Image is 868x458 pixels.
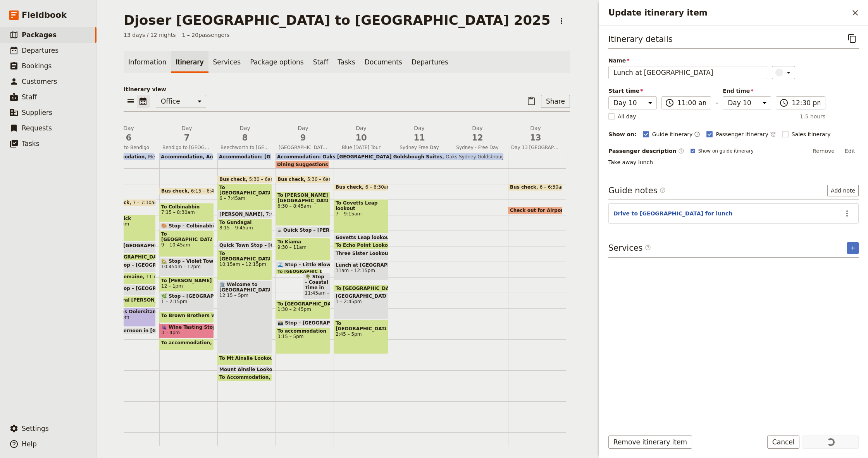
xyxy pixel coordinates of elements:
span: 📸 Stop – [GEOGRAPHIC_DATA], [GEOGRAPHIC_DATA] [277,320,418,326]
button: Remove [809,145,838,157]
div: ☕ Quick Stop – [PERSON_NAME][GEOGRAPHIC_DATA] [276,226,330,238]
span: 7:15 – 8:30am [161,210,212,215]
span: Dining Suggestions [277,162,328,167]
button: Share [541,95,570,108]
span: ​ [678,148,684,154]
select: End time [723,96,771,109]
span: 🌿 Stop – [GEOGRAPHIC_DATA], [PERSON_NAME][GEOGRAPHIC_DATA] (2.6 km loop) [161,293,212,299]
button: Day9[GEOGRAPHIC_DATA] to [GEOGRAPHIC_DATA] [276,124,334,153]
h2: Day [511,124,560,144]
span: 7 – 7:30am [133,200,159,205]
button: Add note [827,185,859,196]
span: To [GEOGRAPHIC_DATA] [103,254,168,260]
span: ​ [660,187,666,196]
div: 📸 Stop – [GEOGRAPHIC_DATA], [GEOGRAPHIC_DATA] [276,319,330,327]
span: Quick Town Stop – [GEOGRAPHIC_DATA] [219,243,326,248]
div: 🍇 Wine Tasting Stop – Brown Brothers, Milawa3 – 4pm [159,323,214,338]
div: To accommodation4 – 4:45pm [159,339,214,350]
span: Passenger itinerary [716,130,768,138]
button: Actions [840,207,854,220]
span: Sydney Free Day [392,144,447,151]
button: Time not shown on passenger itinerary [770,130,776,139]
div: Three Sister Lookout [334,250,388,261]
span: To Castlemaine [103,274,146,279]
span: To [GEOGRAPHIC_DATA] [336,321,386,331]
span: 11:45am – 12:30pm [146,274,193,283]
h2: Update itinerary item [608,7,849,19]
h2: Day [162,124,211,144]
div: 🎨 Stop – Colbinabbin Silo Art [159,222,214,230]
div: To Crewick8 – 9:45am [101,215,156,241]
span: 9 – 10:45am [161,242,212,248]
span: Guide itinerary [652,130,693,138]
div: Stop in [GEOGRAPHIC_DATA] – Wool, Art & Small-Town Charm [101,242,156,253]
div: Town Stop – [GEOGRAPHIC_DATA] [101,261,156,272]
span: Mercure Bendigo [PERSON_NAME] [145,154,227,160]
a: Itinerary [171,51,208,73]
p: Itinerary view [124,85,570,93]
span: Govetts Leap lookout [336,235,395,240]
div: To Echo Point Lookout (Three Sisters) [334,242,388,249]
div: Accommodation, Armour Motor Inn Beechworth [159,153,213,160]
span: 🎨 Stop – Colbinabbin Silo Art [161,223,242,229]
span: Lunch at [GEOGRAPHIC_DATA] [336,262,386,268]
button: Day11Sydney Free Day [392,124,450,153]
span: 🏡 Stop – Violet Town & Heritage Walk [161,258,212,264]
span: ​ [660,187,666,193]
span: All day [618,113,636,120]
span: To [GEOGRAPHIC_DATA] [277,269,337,274]
div: 🌿 Stop – [GEOGRAPHIC_DATA], [PERSON_NAME][GEOGRAPHIC_DATA] (2.6 km loop)1 – 2:15pm [159,292,214,311]
span: 7:45 – 8:15am [266,212,300,217]
span: To Brown Brothers Winery [161,313,233,318]
div: Check out for Airport Transfer [508,207,563,214]
div: Bus check6:15 – 6:45am [159,187,214,195]
span: To Accommodation [219,375,272,380]
span: Show on guide itinerary [698,148,754,154]
span: Departures [22,47,59,54]
input: Name [608,66,767,79]
a: Information [124,51,171,73]
span: Check out for Airport Transfer [510,208,591,213]
span: Suppliers [22,109,52,116]
span: To Mt Ainslie Lookout [219,356,279,361]
span: To [GEOGRAPHIC_DATA] [219,251,270,262]
span: Bus check [277,177,307,182]
h1: Djoser [GEOGRAPHIC_DATA] to [GEOGRAPHIC_DATA] 2025 [124,12,550,28]
span: Customers [22,78,57,85]
div: To Castlemaine11:45am – 12:30pm [101,273,156,284]
div: Lunch at [GEOGRAPHIC_DATA]11am – 12:15pm [334,261,388,280]
div: ​ [776,68,793,77]
span: Bookings [22,62,52,70]
h2: Day [337,124,386,144]
span: Town Stop – [GEOGRAPHIC_DATA] [103,262,194,268]
select: Start time [608,96,657,109]
div: To [GEOGRAPHIC_DATA] [276,269,322,274]
span: 3:15 – 5pm [277,334,328,339]
span: To [GEOGRAPHIC_DATA] [161,231,212,242]
span: To [PERSON_NAME][GEOGRAPHIC_DATA] [277,193,328,203]
span: 🍇 Wine Tasting Stop – Brown Brothers, Milawa [161,324,212,330]
span: Staff [22,93,37,101]
span: Loremips Dolorsitam – Con Adi Elitse Doeiusmo Temp Inc 1, 62:67ut – 24:11la Etdo magn aliq enim a... [103,309,154,314]
span: 9:30 – 11am [277,245,328,250]
div: Bus check7 – 7:30am [101,199,156,206]
button: Day10Blue [DATE] Tour [334,124,392,153]
div: To [GEOGRAPHIC_DATA] [334,285,388,292]
span: Start time [608,87,657,95]
div: To [PERSON_NAME][GEOGRAPHIC_DATA]6:30 – 8:45am [276,191,330,226]
h3: Itinerary details [608,33,673,45]
a: Departures [407,51,453,73]
a: Documents [360,51,407,73]
span: 11:45am – 1:30pm [305,290,329,296]
button: Calendar view [137,95,150,108]
span: 1 – 20 passengers [182,31,230,39]
span: 4 – 4:45pm [214,340,240,349]
span: Fieldbook [22,9,67,21]
div: 🏡 Stop – Violet Town & Heritage Walk10:45am – 12pm [159,257,214,276]
span: To [PERSON_NAME] Wetland [161,278,212,283]
button: Paste itinerary item [525,95,538,108]
span: [PERSON_NAME] [219,212,266,217]
span: 1:30 – 2:45pm [277,307,328,312]
span: 8:15 – 9:45am [219,225,270,231]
